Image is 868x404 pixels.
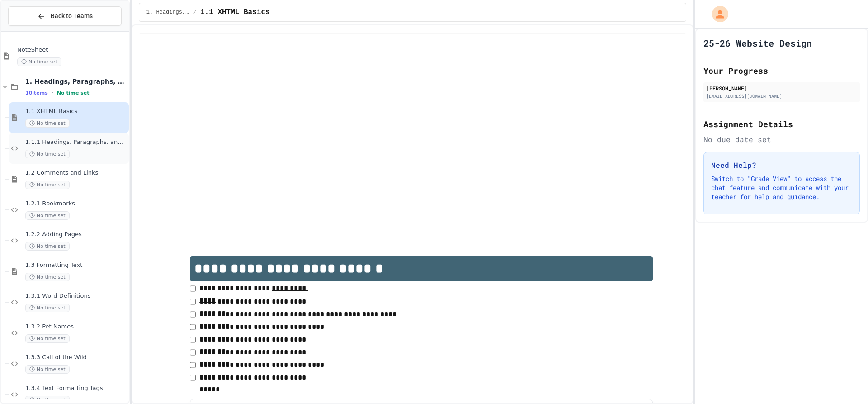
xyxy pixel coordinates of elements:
p: Switch to "Grade View" to access the chat feature and communicate with your teacher for help and ... [711,174,852,201]
span: No time set [25,365,70,374]
div: [EMAIL_ADDRESS][DOMAIN_NAME] [706,93,857,100]
span: Back to Teams [51,11,93,21]
span: No time set [25,150,70,158]
span: No time set [25,304,70,312]
span: • [52,89,53,96]
span: / [193,9,197,16]
span: 1.1 XHTML Basics [25,108,127,115]
span: No time set [25,181,70,189]
h3: Need Help? [711,160,852,171]
span: NoteSheet [17,46,127,54]
span: 1.3 Formatting Text [25,261,127,269]
span: No time set [25,242,70,251]
span: 1.2 Comments and Links [25,169,127,177]
span: No time set [25,211,70,220]
div: My Account [703,4,731,24]
span: No time set [25,334,70,343]
span: No time set [25,119,70,128]
span: 1.3.1 Word Definitions [25,292,127,300]
span: 1.2.1 Bookmarks [25,200,127,208]
span: 10 items [25,90,48,96]
span: 1.3.3 Call of the Wild [25,354,127,361]
span: 1.1 XHTML Basics [200,7,270,18]
div: No due date set [703,134,860,145]
span: 1.1.1 Headings, Paragraphs, and Lists [25,138,127,146]
span: 1.2.2 Adding Pages [25,231,127,238]
span: 1. Headings, Paragraphs, Lists [146,9,190,16]
span: 1. Headings, Paragraphs, Lists [25,77,127,86]
h2: Your Progress [703,64,860,77]
span: No time set [57,90,90,96]
div: [PERSON_NAME] [706,84,857,92]
span: 1.3.4 Text Formatting Tags [25,385,127,392]
span: 1.3.2 Pet Names [25,323,127,331]
button: Back to Teams [8,6,122,26]
span: No time set [17,57,61,66]
span: No time set [25,273,70,281]
h2: Assignment Details [703,118,860,130]
h1: 25-26 Website Design [703,37,812,49]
